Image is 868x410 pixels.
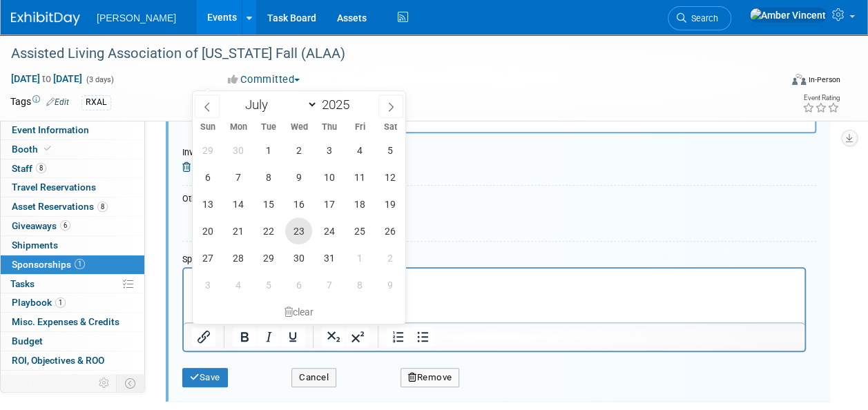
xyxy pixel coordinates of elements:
[224,271,251,298] span: August 4, 2025
[12,124,89,135] span: Event Information
[318,97,359,113] input: Year
[720,72,840,92] div: Event Format
[194,244,221,271] span: July 27, 2025
[686,13,718,23] span: Search
[1,197,144,216] a: Asset Reservations8
[255,137,282,164] span: July 1, 2025
[255,191,282,217] span: July 15, 2025
[12,163,46,174] span: Staff
[194,137,221,164] span: June 29, 2025
[285,164,312,191] span: July 9, 2025
[12,297,66,308] span: Playbook
[1,159,144,178] a: Staff8
[401,368,460,387] button: Remove
[1,351,144,370] a: ROI, Objectives & ROO
[6,41,769,66] div: Assisted Living Association of [US_STATE] Fall (ALAA)
[253,123,284,132] span: Tue
[257,327,280,346] button: Italic
[12,201,108,212] span: Asset Reservations
[285,191,312,217] span: July 16, 2025
[345,123,375,132] span: Fri
[223,123,253,132] span: Mon
[808,75,840,85] div: In-Person
[255,164,282,191] span: July 8, 2025
[346,244,373,271] span: August 1, 2025
[10,95,69,110] td: Tags
[85,75,114,84] span: (3 days)
[182,368,228,387] button: Save
[81,95,111,110] div: RXAL
[193,300,405,324] div: clear
[316,191,343,217] span: July 17, 2025
[182,247,806,267] div: Sponsorship Notes/Details:
[346,327,369,346] button: Superscript
[316,164,343,191] span: July 10, 2025
[12,355,104,366] span: ROI, Objectives & ROO
[1,313,144,331] a: Misc. Expenses & Credits
[316,137,343,164] span: July 3, 2025
[802,95,840,101] div: Event Rating
[387,327,410,346] button: Numbered list
[346,191,373,217] span: July 18, 2025
[224,217,251,244] span: July 21, 2025
[411,327,434,346] button: Bullet list
[224,244,251,271] span: July 28, 2025
[1,140,144,159] a: Booth
[1,293,144,312] a: Playbook1
[376,271,403,298] span: August 9, 2025
[322,327,345,346] button: Subscript
[46,97,69,107] a: Edit
[12,144,54,155] span: Booth
[1,255,144,274] a: Sponsorships1
[346,217,373,244] span: July 25, 2025
[285,217,312,244] span: July 23, 2025
[12,220,70,231] span: Giveaways
[12,335,43,346] span: Budget
[55,297,66,308] span: 1
[40,73,53,84] span: to
[117,374,145,392] td: Toggle Event Tabs
[314,123,345,132] span: Thu
[10,278,35,289] span: Tasks
[1,371,144,389] a: Attachments2
[376,217,403,244] span: July 26, 2025
[223,72,305,87] button: Committed
[70,374,81,384] span: 2
[285,271,312,298] span: August 6, 2025
[44,145,51,153] i: Booth reservation complete
[97,202,108,212] span: 8
[376,137,403,164] span: July 5, 2025
[1,178,144,197] a: Travel Reservations
[291,368,336,387] button: Cancel
[238,96,318,113] select: Month
[1,332,144,351] a: Budget
[12,316,119,327] span: Misc. Expenses & Credits
[1,217,144,235] a: Giveaways6
[97,12,176,23] span: [PERSON_NAME]
[182,162,195,173] a: Remove Attachment
[255,244,282,271] span: July 29, 2025
[224,137,251,164] span: June 30, 2025
[194,217,221,244] span: July 20, 2025
[12,182,96,193] span: Travel Reservations
[346,137,373,164] span: July 4, 2025
[1,121,144,139] a: Event Information
[346,271,373,298] span: August 8, 2025
[184,269,804,322] iframe: Rich Text Area
[285,244,312,271] span: July 30, 2025
[224,191,251,217] span: July 14, 2025
[346,164,373,191] span: July 11, 2025
[255,271,282,298] span: August 5, 2025
[1,275,144,293] a: Tasks
[375,123,405,132] span: Sat
[285,137,312,164] span: July 2, 2025
[792,74,806,85] img: Format-Inperson.png
[316,244,343,271] span: July 31, 2025
[60,220,70,231] span: 6
[12,240,58,251] span: Shipments
[233,327,256,346] button: Bold
[75,259,85,269] span: 1
[376,244,403,271] span: August 2, 2025
[316,271,343,298] span: August 7, 2025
